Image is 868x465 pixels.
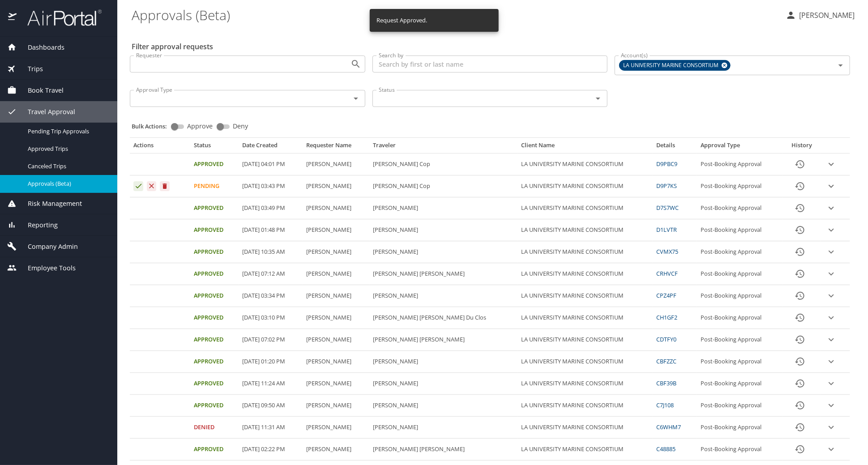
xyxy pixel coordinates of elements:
td: LA UNIVERSITY MARINE CONSORTIUM [517,351,653,373]
button: expand row [825,355,838,368]
th: Details [653,141,697,153]
a: CRHVCF [656,269,678,277]
button: Open [592,92,604,105]
td: [PERSON_NAME] [369,417,517,439]
a: D7S7WC [656,204,679,212]
span: Canceled Trips [28,162,107,171]
td: [PERSON_NAME] [303,307,369,329]
td: Post-Booking Approval [697,197,782,219]
td: [PERSON_NAME] [369,395,517,417]
button: History [789,175,811,197]
td: Approved [190,219,238,241]
td: LA UNIVERSITY MARINE CONSORTIUM [517,285,653,307]
a: C48885 [656,445,676,453]
td: [PERSON_NAME] [PERSON_NAME] [369,329,517,351]
button: History [789,285,811,307]
td: Post-Booking Approval [697,285,782,307]
a: C6WHM7 [656,423,681,431]
td: [DATE] 09:50 AM [239,395,303,417]
td: Approved [190,439,238,461]
td: [DATE] 02:22 PM [239,439,303,461]
span: Approve [187,123,213,129]
button: History [789,263,811,285]
td: [PERSON_NAME] Cop [369,175,517,197]
td: LA UNIVERSITY MARINE CONSORTIUM [517,175,653,197]
td: LA UNIVERSITY MARINE CONSORTIUM [517,417,653,439]
p: [PERSON_NAME] [796,10,855,21]
td: [PERSON_NAME] [PERSON_NAME] Du Clos [369,307,517,329]
td: [PERSON_NAME] [369,197,517,219]
td: Post-Booking Approval [697,417,782,439]
td: [PERSON_NAME] [303,175,369,197]
button: History [789,395,811,416]
a: CVMX75 [656,247,678,256]
h1: Approvals (Beta) [132,1,778,29]
th: Actions [130,141,190,153]
td: Approved [190,241,238,263]
a: CBF39B [656,379,676,387]
td: Approved [190,197,238,219]
td: [PERSON_NAME] [303,197,369,219]
td: [PERSON_NAME] [303,263,369,285]
td: LA UNIVERSITY MARINE CONSORTIUM [517,197,653,219]
p: Bulk Actions: [132,122,174,130]
td: [PERSON_NAME] [303,329,369,351]
td: [PERSON_NAME] Cop [369,154,517,175]
td: Post-Booking Approval [697,351,782,373]
td: [PERSON_NAME] [PERSON_NAME] [369,439,517,461]
td: Pending [190,175,238,197]
td: Post-Booking Approval [697,329,782,351]
td: [DATE] 11:24 AM [239,373,303,395]
th: Traveler [369,141,517,153]
th: Approval Type [697,141,782,153]
a: C7J108 [656,401,674,409]
button: expand row [825,311,838,324]
button: Open [350,92,362,105]
button: expand row [825,201,838,215]
button: expand row [825,245,838,259]
a: CBFZZC [656,357,676,365]
td: [PERSON_NAME] [303,395,369,417]
td: [PERSON_NAME] [369,219,517,241]
td: Post-Booking Approval [697,307,782,329]
td: [PERSON_NAME] [303,373,369,395]
button: expand row [825,223,838,237]
td: [PERSON_NAME] [303,241,369,263]
td: Post-Booking Approval [697,219,782,241]
div: Request Approved. [377,12,428,29]
td: [PERSON_NAME] [303,417,369,439]
th: Requester Name [303,141,369,153]
button: expand row [825,443,838,456]
td: [PERSON_NAME] [369,241,517,263]
span: Risk Management [17,199,82,209]
td: Post-Booking Approval [697,439,782,461]
td: LA UNIVERSITY MARINE CONSORTIUM [517,307,653,329]
td: Post-Booking Approval [697,373,782,395]
td: [DATE] 03:10 PM [239,307,303,329]
a: CH1GF2 [656,313,677,321]
td: LA UNIVERSITY MARINE CONSORTIUM [517,219,653,241]
span: Pending Trip Approvals [28,127,107,136]
a: D9PBC9 [656,160,677,168]
td: [PERSON_NAME] [303,351,369,373]
th: Client Name [517,141,653,153]
td: Denied [190,417,238,439]
span: Company Admin [17,242,78,252]
a: CDTFY0 [656,335,676,343]
td: Post-Booking Approval [697,263,782,285]
button: Open [834,59,847,72]
td: [DATE] 10:35 AM [239,241,303,263]
span: Travel Approval [17,107,75,117]
td: Approved [190,263,238,285]
button: Cancel request [160,181,170,191]
span: Deny [233,123,248,129]
th: Date Created [239,141,303,153]
button: Open [350,58,362,70]
td: [DATE] 03:34 PM [239,285,303,307]
button: History [789,417,811,438]
span: Employee Tools [17,263,76,273]
th: History [782,141,821,153]
td: LA UNIVERSITY MARINE CONSORTIUM [517,241,653,263]
input: Search by first or last name [372,55,608,73]
td: [PERSON_NAME] [303,285,369,307]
